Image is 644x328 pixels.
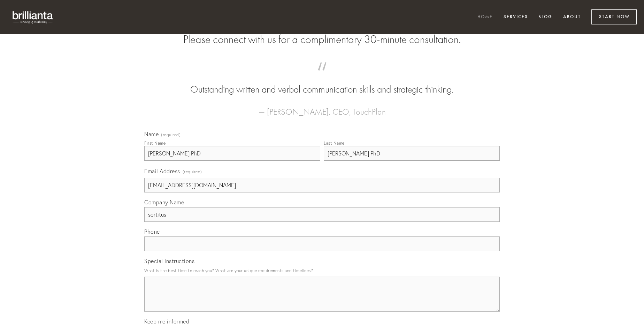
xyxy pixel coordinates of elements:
[144,131,159,138] span: Name
[144,257,194,264] span: Special Instructions
[7,7,59,27] img: brillianta - research, strategy, marketing
[144,140,166,146] div: First Name
[161,133,181,137] span: (required)
[144,199,184,206] span: Company Name
[591,9,637,24] a: Start Now
[534,12,557,23] a: Blog
[499,12,532,23] a: Services
[559,12,585,23] a: About
[183,167,202,176] span: (required)
[155,96,489,119] figcaption: — [PERSON_NAME], CEO, TouchPlan
[144,168,180,175] span: Email Address
[324,140,345,146] div: Last Name
[144,266,500,275] p: What is the best time to reach you? What are your unique requirements and timelines?
[144,318,189,325] span: Keep me informed
[155,69,489,83] span: “
[155,69,489,96] blockquote: Outstanding written and verbal communication skills and strategic thinking.
[144,228,160,235] span: Phone
[473,12,497,23] a: Home
[144,33,500,46] h2: Please connect with us for a complimentary 30-minute consultation.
